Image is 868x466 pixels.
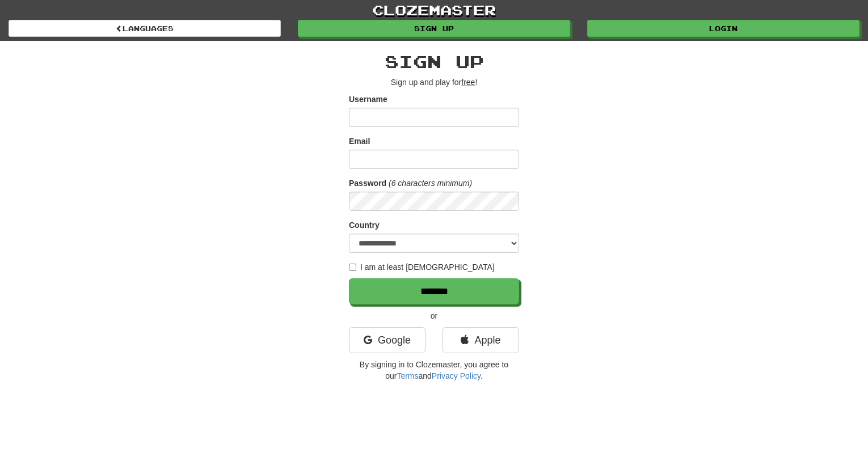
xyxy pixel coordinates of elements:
[349,359,519,382] p: By signing in to Clozemaster, you agree to our and .
[349,327,425,353] a: Google
[349,264,356,271] input: I am at least [DEMOGRAPHIC_DATA]
[349,94,387,105] label: Username
[9,20,281,37] a: Languages
[349,77,519,88] p: Sign up and play for !
[443,327,519,353] a: Apple
[397,371,418,380] a: Terms
[349,135,370,147] label: Email
[349,52,519,71] h2: Sign up
[349,177,386,189] label: Password
[349,310,519,321] p: or
[349,261,495,273] label: I am at least [DEMOGRAPHIC_DATA]
[587,20,859,37] a: Login
[461,78,475,87] u: free
[349,219,380,231] label: Country
[389,179,472,188] em: (6 characters minimum)
[298,20,570,37] a: Sign up
[432,371,481,380] a: Privacy Policy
